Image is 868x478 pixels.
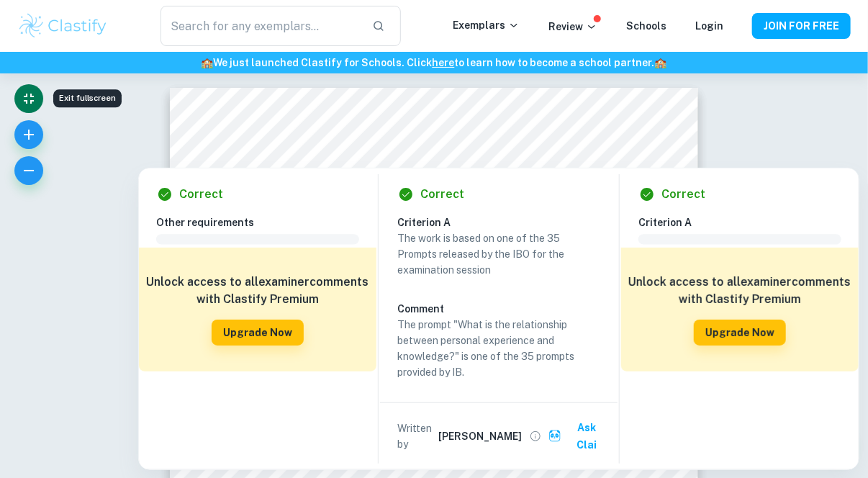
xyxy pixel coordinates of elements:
span: 🏫 [202,57,214,68]
a: Schools [626,20,666,32]
p: Review [548,19,597,35]
button: Upgrade Now [212,320,304,346]
button: JOIN FOR FREE [752,13,851,39]
span: 🏫 [655,57,667,68]
img: Clastify logo [17,12,109,40]
h6: Criterion A [638,215,853,230]
h6: We just launched Clastify for Schools. Click to learn how to become a school partner. [3,55,865,71]
h6: Other requirements [156,215,371,230]
button: Ask Clai [546,415,612,458]
h6: Unlock access to all examiner comments with Clastify Premium [146,274,369,308]
p: Exemplars [453,17,520,33]
h6: Criterion A [397,215,612,230]
h6: [PERSON_NAME] [439,428,523,444]
button: Exit fullscreen [14,84,43,113]
p: Written by [397,420,436,452]
h6: Unlock access to all examiner comments with Clastify Premium [628,274,851,308]
h6: Correct [661,186,705,203]
a: here [433,57,455,68]
h6: Comment [397,301,600,317]
input: Search for any exemplars... [161,6,361,46]
h6: Correct [420,186,464,203]
a: Login [695,20,723,32]
button: Upgrade Now [694,320,786,346]
p: The work is based on one of the 35 Prompts released by the IBO for the examination session [397,230,600,278]
div: Exit fullscreen [53,89,122,107]
p: The prompt "What is the relationship between personal experience and knowledge?" is one of the 35... [397,317,600,380]
h6: Correct [179,186,223,203]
